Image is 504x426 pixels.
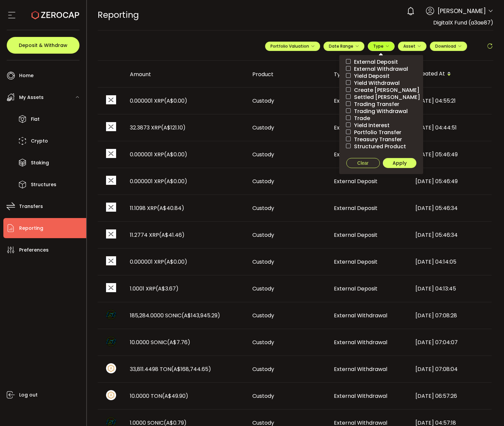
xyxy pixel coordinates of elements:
[31,158,49,168] span: Staking
[265,42,320,51] button: Portfolio Valuation
[351,94,420,100] span: Settled [PERSON_NAME]
[334,258,377,266] span: External Deposit
[106,149,116,159] img: xrp_portfolio.png
[351,87,419,93] span: Create [PERSON_NAME]
[351,136,402,143] span: Treasury Transfer
[334,338,387,346] span: External Withdrawal
[159,231,185,239] span: (A$41.46)
[334,231,377,239] span: External Deposit
[106,95,116,105] img: xrp_portfolio.png
[130,285,179,292] span: 1.0001 XRP
[130,151,187,158] span: 0.000001 XRP
[98,9,139,21] span: Reporting
[351,115,370,121] span: Trade
[106,390,116,400] img: zuPXiwguUFiBOIQyqLOiXsnnNitlx7q4LCwEbLHADjIpTka+Lip0HH8D0VTrd02z+wEAAAAASUVORK5CYII=
[252,365,274,373] span: Custody
[252,231,274,239] span: Custody
[383,158,416,168] button: Apply
[130,177,187,185] span: 0.000001 XRP
[167,338,190,346] span: (A$7.76)
[373,43,389,49] span: Type
[393,160,407,166] span: Apply
[106,202,116,212] img: xrp_portfolio.png
[106,363,116,373] img: zuPXiwguUFiBOIQyqLOiXsnnNitlx7q4LCwEbLHADjIpTka+Lip0HH8D0VTrd02z+wEAAAAASUVORK5CYII=
[323,42,364,51] button: Date Range
[19,93,44,102] span: My Assets
[334,124,387,131] span: External Withdrawal
[470,394,504,426] iframe: Chat Widget
[106,122,116,132] img: xrp_portfolio.png
[130,365,211,373] span: 33,811.4498 TON
[351,108,408,114] span: Trading Withdrawal
[410,365,492,373] div: [DATE] 07:08:04
[334,97,377,105] span: External Deposit
[410,204,492,212] div: [DATE] 05:46:34
[410,338,492,346] div: [DATE] 07:04:07
[410,177,492,185] div: [DATE] 05:46:49
[346,158,380,168] button: Clear
[106,310,116,320] img: sonic_portfolio.png
[329,70,410,78] div: Type
[156,285,179,292] span: (A$3.67)
[182,312,220,319] span: (A$143,945.29)
[368,42,395,51] button: Type
[19,245,49,255] span: Preferences
[410,285,492,292] div: [DATE] 04:13:45
[410,312,492,319] div: [DATE] 07:08:28
[252,312,274,319] span: Custody
[334,392,387,400] span: External Withdrawal
[410,124,492,131] div: [DATE] 04:44:51
[162,392,188,400] span: (A$49.90)
[334,285,377,292] span: External Deposit
[435,43,462,49] span: Download
[329,43,359,49] span: Date Range
[433,19,493,26] span: DigitalX Fund (a3ae87)
[252,151,274,158] span: Custody
[410,258,492,266] div: [DATE] 04:14:05
[130,231,185,239] span: 11.2774 XRP
[130,124,186,131] span: 32.3873 XRP
[164,97,187,105] span: (A$0.00)
[252,204,274,212] span: Custody
[430,42,467,51] button: Download
[19,390,38,400] span: Log out
[106,256,116,266] img: xrp_portfolio.png
[157,204,184,212] span: (A$40.84)
[410,97,492,105] div: [DATE] 04:55:21
[164,151,187,158] span: (A$0.00)
[351,122,390,128] span: Yield Interest
[19,43,67,48] span: Deposit & Withdraw
[130,258,187,266] span: 0.000001 XRP
[130,338,190,346] span: 10.0000 SONIC
[164,258,187,266] span: (A$0.00)
[31,180,56,190] span: Structures
[252,177,274,185] span: Custody
[252,338,274,346] span: Custody
[171,365,211,373] span: (A$168,744.65)
[410,392,492,400] div: [DATE] 06:57:26
[357,160,368,166] span: Clear
[130,97,187,105] span: 0.000001 XRP
[124,70,247,78] div: Amount
[438,6,486,15] span: [PERSON_NAME]
[403,43,415,49] span: Asset
[334,177,377,185] span: External Deposit
[398,42,426,51] button: Asset
[351,73,390,79] span: Yield Deposit
[252,285,274,292] span: Custody
[19,202,43,211] span: Transfers
[270,43,315,49] span: Portfolio Valuation
[334,365,387,373] span: External Withdrawal
[252,124,274,131] span: Custody
[130,312,220,319] span: 185,284.0000 SONIC
[130,204,184,212] span: 11.1098 XRP
[106,229,116,239] img: xrp_portfolio.png
[130,392,188,400] span: 10.0000 TON
[19,223,43,233] span: Reporting
[351,129,401,136] span: Portfolio Transfer
[106,336,116,347] img: sonic_portfolio.png
[106,175,116,185] img: xrp_portfolio.png
[247,70,329,78] div: Product
[106,283,116,293] img: xrp_portfolio.png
